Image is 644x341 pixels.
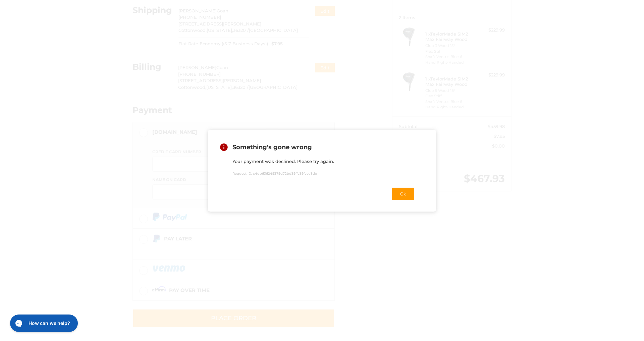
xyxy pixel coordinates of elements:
iframe: Google Customer Reviews [589,323,644,341]
span: Request ID: [232,172,252,175]
button: Ok [391,187,415,201]
span: c4db636249379d72bd39ffc39fcea3de [253,172,317,175]
span: Something's gone wrong [232,144,312,151]
p: Your payment was declined. Please try again. [232,158,415,165]
iframe: Gorgias live chat messenger [7,312,80,334]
